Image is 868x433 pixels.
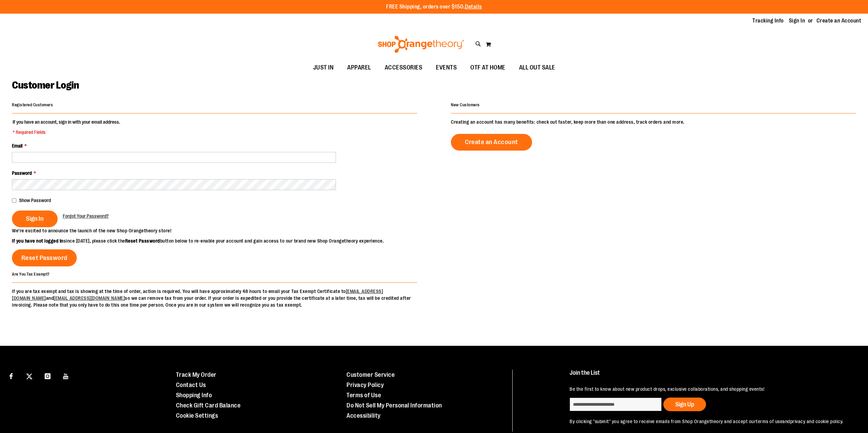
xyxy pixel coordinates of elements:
[5,370,17,382] a: Visit our Facebook page
[13,129,120,136] span: * Required Fields
[12,119,121,136] legend: If you have an account, sign in with your email address.
[24,370,35,382] a: Visit our X page
[347,392,381,399] a: Terms of Use
[12,143,23,149] span: Email
[313,60,334,75] span: JUST IN
[12,227,434,234] p: We’re excited to announce the launch of the new Shop Orangetheory store!
[176,382,206,388] a: Contact Us
[54,295,125,301] a: [EMAIL_ADDRESS][DOMAIN_NAME]
[12,103,53,107] strong: Registered Customers
[816,17,862,25] a: Create an Account
[470,60,505,75] span: OTF AT HOME
[12,170,32,176] span: Password
[465,138,518,146] span: Create an Account
[789,17,805,25] a: Sign In
[12,237,434,244] p: since [DATE], please click the button below to re-enable your account and gain access to our bran...
[570,370,849,382] h4: Join the List
[21,254,68,262] span: Reset Password
[519,60,555,75] span: ALL OUT SALE
[26,215,44,222] span: Sign In
[570,398,662,411] input: enter email
[63,213,109,219] span: Forgot Your Password?
[12,211,58,227] button: Sign In
[451,103,480,107] strong: New Customers
[451,119,856,125] p: Creating an account has many benefits: check out faster, keep more than one address, track orders...
[12,288,417,308] p: If you are tax exempt and tax is showing at the time of order, action is required. You will have ...
[176,402,241,409] a: Check Gift Card Balance
[26,373,32,380] img: Twitter
[436,60,457,75] span: EVENTS
[12,238,63,244] strong: If you have not logged in
[347,412,381,419] a: Accessibility
[756,419,782,424] a: terms of use
[347,60,371,75] span: APPAREL
[176,392,212,399] a: Shopping Info
[19,198,51,203] span: Show Password
[377,36,465,53] img: Shop Orangetheory
[176,412,218,419] a: Cookie Settings
[60,370,72,382] a: Visit our Youtube page
[12,79,79,91] span: Customer Login
[12,272,50,276] strong: Are You Tax Exempt?
[63,213,109,219] a: Forgot Your Password?
[125,238,160,244] strong: Reset Password
[663,398,706,411] button: Sign Up
[347,382,384,388] a: Privacy Policy
[451,134,532,151] a: Create an Account
[347,402,442,409] a: Do Not Sell My Personal Information
[790,419,843,424] a: privacy and cookie policy.
[347,371,395,378] a: Customer Service
[752,17,784,25] a: Tracking Info
[12,249,77,266] a: Reset Password
[385,60,423,75] span: ACCESSORIES
[570,418,849,425] p: By clicking "submit" you agree to receive emails from Shop Orangetheory and accept our and
[570,386,849,392] p: Be the first to know about new product drops, exclusive collaborations, and shopping events!
[176,371,217,378] a: Track My Order
[675,401,694,408] span: Sign Up
[42,370,54,382] a: Visit our Instagram page
[386,3,482,11] p: FREE Shipping, orders over $150.
[465,4,482,10] a: Details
